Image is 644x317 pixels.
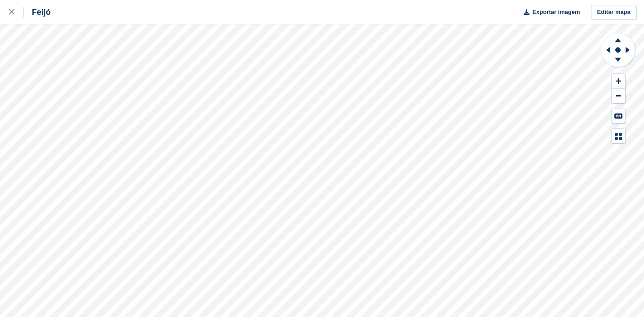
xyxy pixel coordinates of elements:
[612,109,625,123] button: Keyboard Shortcuts
[532,8,580,17] span: Exportar imagem
[612,129,625,144] button: Map Legend
[591,5,637,20] a: Editar mapa
[612,74,625,89] button: Zoom In
[612,89,625,104] button: Zoom Out
[24,7,51,18] div: Feijó
[518,5,580,20] button: Exportar imagem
